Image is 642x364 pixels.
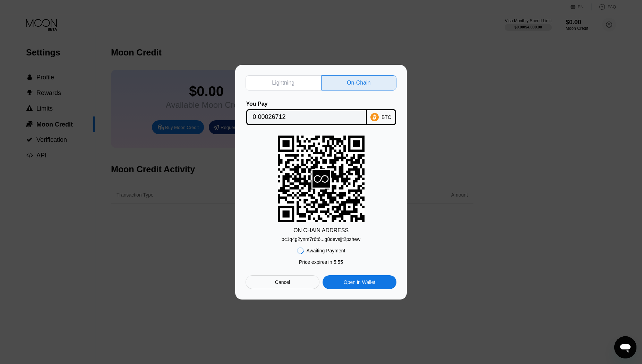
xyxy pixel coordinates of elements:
[246,101,396,125] div: You PayBTC
[246,275,319,289] div: Cancel
[282,236,360,242] div: bc1q4g2ynm7r6t6...g8devsjjt2pzhew
[282,234,360,242] div: bc1q4g2ynm7r6t6...g8devsjjt2pzhew
[293,227,349,234] div: ON CHAIN ADDRESS
[614,336,636,358] iframe: Button to launch messaging window
[275,279,290,285] div: Cancel
[382,114,391,120] div: BTC
[299,259,343,265] div: Price expires in
[246,101,367,107] div: You Pay
[321,75,397,90] div: On-Chain
[323,275,396,289] div: Open in Wallet
[344,279,375,285] div: Open in Wallet
[246,75,321,90] div: Lightning
[272,79,294,86] div: Lightning
[334,259,343,265] span: 5 : 55
[307,248,345,253] div: Awaiting Payment
[347,79,370,86] div: On-Chain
